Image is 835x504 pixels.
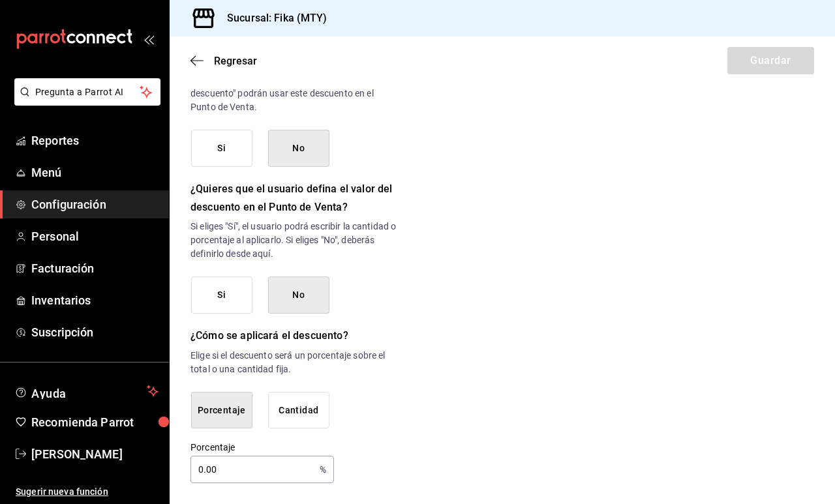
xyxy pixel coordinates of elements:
span: Ayuda [31,383,142,399]
span: Reportes [31,132,159,149]
p: Solo los usuarios con el permiso de "Aplicar descuento" podrán usar este descuento en el Punto de... [190,73,399,114]
button: Regresar [190,55,257,67]
a: Pregunta a Parrot AI [9,95,160,108]
p: Elige si el descuento será un porcentaje sobre el total o una cantidad fija. [190,349,399,376]
span: Menú [31,164,159,181]
span: Pregunta a Parrot AI [35,85,140,99]
button: Cantidad [268,392,329,429]
button: No [268,276,329,314]
h3: Sucursal: Fika (MTY) [217,10,327,26]
h6: ¿Cómo se aplicará el descuento? [190,327,399,345]
span: Regresar [214,55,257,67]
button: No [268,130,329,167]
label: Porcentaje [190,443,334,452]
p: Si eliges "Sí", el usuario podrá escribir la cantidad o porcentaje al aplicarlo. Si eliges "No", ... [190,220,399,261]
button: Pregunta a Parrot AI [14,78,160,106]
button: Porcentaje [191,392,252,429]
span: Suscripción [31,323,159,341]
span: Inventarios [31,291,159,309]
p: % [320,463,326,477]
span: Personal [31,228,159,245]
span: Configuración [31,196,159,213]
button: Si [191,130,252,167]
h6: ¿Quieres que el usuario defina el valor del descuento en el Punto de Venta? [190,180,399,216]
span: [PERSON_NAME] [31,445,159,463]
span: Sugerir nueva función [16,485,159,499]
button: Si [191,276,252,314]
span: Recomienda Parrot [31,413,159,431]
button: open_drawer_menu [144,34,154,44]
span: Facturación [31,259,159,277]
